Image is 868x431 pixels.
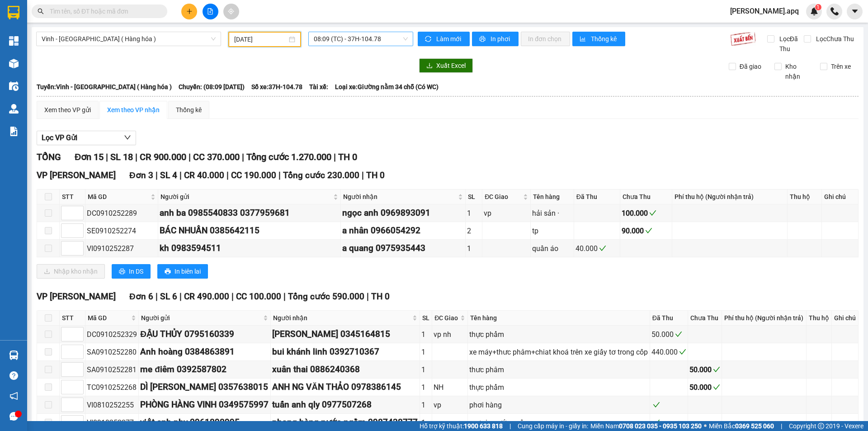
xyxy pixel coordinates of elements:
[467,208,481,219] div: 1
[468,311,650,326] th: Tên hàng
[37,131,136,145] button: Lọc VP Gửi
[141,313,261,323] span: Người gửi
[653,401,660,408] span: check
[367,291,369,302] span: |
[651,329,686,340] div: 50.000
[272,345,418,359] div: bui khánh linh 0392710367
[713,366,720,373] span: check
[622,208,670,219] div: 100.000
[272,416,418,429] div: phong hàng nước ngầm 0987438777
[342,206,464,220] div: ngọc anh 0969893091
[436,34,462,44] span: Làm mới
[242,152,244,162] span: |
[87,346,137,358] div: SA0910252280
[469,382,648,393] div: thực phẩm
[60,189,85,204] th: STT
[464,422,503,430] strong: 1900 633 818
[521,32,570,46] button: In đơn chọn
[419,58,473,73] button: downloadXuất Excel
[38,8,44,14] span: search
[50,6,156,16] input: Tìm tên, số ĐT hoặc mã đơn
[42,32,216,46] span: Vinh - Hà Nội ( Hàng hóa )
[140,398,269,412] div: PHÒNG HÀNG VINH 0349575997
[228,8,234,14] span: aim
[165,268,171,275] span: printer
[620,189,672,204] th: Chưa Thu
[9,36,19,46] img: dashboard-icon
[160,170,177,180] span: SL 4
[37,291,116,302] span: VP [PERSON_NAME]
[223,4,239,19] button: aim
[203,4,218,19] button: file-add
[272,380,418,394] div: ANH NG VĂN THẢO 0978386145
[37,83,172,90] b: Tuyến: Vinh - [GEOGRAPHIC_DATA] ( Hàng hóa )
[532,208,572,219] div: hải sản ·
[518,421,588,431] span: Cung cấp máy in - giấy in:
[156,170,158,180] span: |
[179,82,245,92] span: Chuyến: (08:09 [DATE])
[672,189,787,204] th: Phí thu hộ (Người nhận trả)
[179,291,182,302] span: |
[436,61,466,71] span: Xuất Excel
[434,329,466,340] div: vp nh
[179,170,182,180] span: |
[283,291,286,302] span: |
[75,152,104,162] span: Đơn 15
[472,32,519,46] button: printerIn phơi
[189,152,191,162] span: |
[781,421,782,431] span: |
[309,82,328,92] span: Tài xế:
[816,4,820,10] span: 1
[343,192,456,202] span: Người nhận
[531,189,574,204] th: Tên hàng
[425,36,433,43] span: sync
[689,382,720,393] div: 50.000
[157,264,208,279] button: printerIn biên lai
[572,32,625,46] button: bar-chartThống kê
[434,399,466,411] div: vp
[42,132,77,143] span: Lọc VP Gửi
[9,104,19,114] img: warehouse-icon
[87,243,156,254] div: VI0910252287
[226,170,229,180] span: |
[273,313,410,323] span: Người nhận
[85,379,139,396] td: TC0910252268
[426,62,433,70] span: download
[788,189,822,204] th: Thu hộ
[704,424,707,428] span: ⚪️
[140,363,269,376] div: me điêm 0392587802
[272,363,418,376] div: xuân thai 0886240368
[140,152,186,162] span: CR 900.000
[723,5,806,17] span: [PERSON_NAME].apq
[469,417,648,428] div: mực in nước ngầm
[44,105,91,115] div: Xem theo VP gửi
[160,291,177,302] span: SL 6
[9,350,19,360] img: warehouse-icon
[193,152,240,162] span: CC 370.000
[467,243,481,254] div: 1
[85,361,139,379] td: SA0910252281
[485,192,521,202] span: ĐC Giao
[342,242,464,255] div: a quang 0975935443
[124,134,131,141] span: down
[110,152,133,162] span: SL 18
[160,192,331,202] span: Người gửi
[466,189,482,204] th: SL
[590,421,702,431] span: Miền Nam
[650,311,688,326] th: Đã Thu
[818,423,824,429] span: copyright
[37,170,116,180] span: VP [PERSON_NAME]
[420,311,432,326] th: SL
[827,62,854,71] span: Trên xe
[246,152,331,162] span: Tổng cước 1.270.000
[420,421,503,431] span: Hỗ trợ kỹ thuật:
[85,204,158,222] td: DC0910252289
[88,192,149,202] span: Mã GD
[87,225,156,237] div: SE0910252274
[532,243,572,254] div: quần áo
[87,208,156,219] div: DC0910252289
[469,399,648,411] div: phơi hàng
[60,311,85,326] th: STT
[156,291,158,302] span: |
[87,382,137,393] div: TC0910252268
